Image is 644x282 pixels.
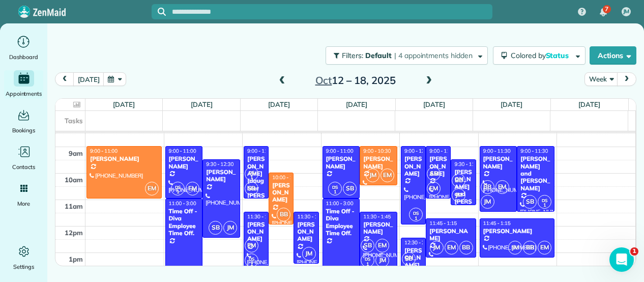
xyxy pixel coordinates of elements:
[361,239,374,252] span: SB
[365,256,370,262] span: DS
[55,72,74,86] button: prev
[4,107,43,135] a: Bookings
[247,155,266,258] div: [PERSON_NAME] (daughter [PERSON_NAME] [PERSON_NAME]) [PERSON_NAME]
[320,46,488,65] a: Filters: Default | 4 appointments hidden
[363,221,394,236] div: [PERSON_NAME]
[245,239,258,252] span: EM
[113,100,135,108] a: [DATE]
[168,208,200,237] div: Time Off - Diva Employee Time Off.
[152,8,166,16] button: Focus search
[511,51,572,60] span: Colored by
[366,168,379,182] span: JM
[326,148,354,154] span: 9:00 - 11:00
[538,241,551,255] span: EM
[297,213,325,220] span: 11:30 - 1:30
[365,51,392,60] span: Default
[326,208,357,237] div: Time Off - Diva Employee Time Off.
[297,221,315,243] div: [PERSON_NAME]
[363,155,394,170] div: [PERSON_NAME]
[346,100,368,108] a: [DATE]
[245,182,258,195] span: SB
[404,155,423,177] div: [PERSON_NAME]
[169,148,196,154] span: 9:00 - 11:00
[578,100,600,108] a: [DATE]
[630,247,638,256] span: 1
[65,117,83,125] span: Tasks
[12,125,36,135] span: Bookings
[73,72,104,86] button: [DATE]
[481,180,494,194] span: BB
[4,34,43,62] a: Dashboard
[326,46,488,65] button: Filters: Default | 4 appointments hidden
[69,149,83,157] span: 9am
[343,182,357,195] span: SB
[429,148,457,154] span: 9:00 - 11:00
[326,200,354,207] span: 11:00 - 3:00
[445,241,458,255] span: EM
[247,213,275,220] span: 11:30 - 1:45
[375,253,389,267] span: JM
[501,100,522,108] a: [DATE]
[329,187,341,197] small: 1
[363,213,391,220] span: 11:30 - 1:45
[493,46,586,65] button: Colored byStatus
[245,173,258,182] small: 1
[4,243,43,272] a: Settings
[538,201,551,210] small: 1
[430,241,444,255] span: JM
[523,195,537,209] span: SB
[65,229,83,237] span: 12pm
[249,256,254,262] span: DS
[247,221,266,243] div: [PERSON_NAME]
[247,148,275,154] span: 9:00 - 11:00
[175,184,181,190] span: DS
[245,260,258,269] small: 1
[90,148,118,154] span: 9:00 - 11:00
[272,182,290,204] div: [PERSON_NAME]
[404,239,432,246] span: 12:30 - 2:15
[272,174,303,181] span: 10:00 - 12:00
[332,184,338,190] span: DS
[483,220,511,227] span: 11:45 - 1:15
[186,182,199,195] span: EM
[171,187,184,197] small: 1
[429,155,448,177] div: [PERSON_NAME]
[623,8,630,16] span: JM
[326,155,357,170] div: [PERSON_NAME]
[409,214,422,223] small: 1
[209,221,222,235] span: SB
[483,148,511,154] span: 9:00 - 11:30
[481,195,494,209] span: JM
[268,100,290,108] a: [DATE]
[168,155,200,170] div: [PERSON_NAME]
[423,100,445,108] a: [DATE]
[145,182,159,195] span: EM
[342,51,363,60] span: Filters:
[429,220,457,227] span: 11:45 - 1:15
[593,1,614,23] div: 7 unread notifications
[413,210,419,216] span: DS
[4,70,43,99] a: Appointments
[90,155,159,162] div: [PERSON_NAME]
[65,202,83,210] span: 11am
[427,167,441,181] span: SB
[590,46,636,65] button: Actions
[546,51,571,60] span: Status
[452,174,465,187] span: BB
[495,180,509,194] span: EM
[6,89,42,99] span: Appointments
[609,247,634,272] iframe: Intercom live chat
[617,72,636,86] button: next
[394,51,473,60] span: | 4 appointments hidden
[454,168,473,220] div: [PERSON_NAME] and [PERSON_NAME]
[9,52,38,62] span: Dashboard
[427,182,441,195] span: EM
[361,260,374,269] small: 1
[483,155,514,170] div: [PERSON_NAME]
[158,8,166,16] svg: Focus search
[520,155,551,192] div: [PERSON_NAME] and [PERSON_NAME]
[223,221,237,235] span: JM
[191,100,213,108] a: [DATE]
[4,144,43,172] a: Contacts
[206,168,237,183] div: [PERSON_NAME]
